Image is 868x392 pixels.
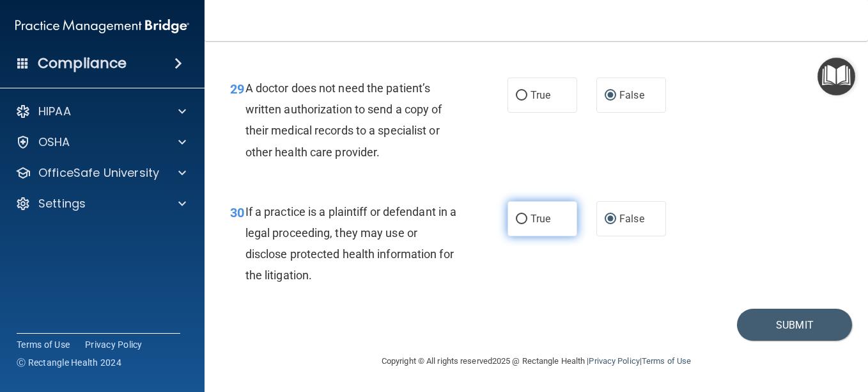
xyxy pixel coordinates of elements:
[230,81,244,97] span: 29
[589,356,639,366] a: Privacy Policy
[647,301,853,352] iframe: Drift Widget Chat Controller
[642,356,691,366] a: Terms of Use
[619,89,644,101] span: False
[38,196,86,211] p: Settings
[15,165,186,181] a: OfficeSafe University
[516,215,527,224] input: True
[605,91,616,101] input: False
[38,165,159,181] p: OfficeSafe University
[605,215,616,224] input: False
[516,91,527,101] input: True
[17,338,70,351] a: Terms of Use
[17,356,121,369] span: Ⓒ Rectangle Health 2024
[15,104,186,119] a: HIPAA
[15,196,186,211] a: Settings
[245,205,457,282] span: If a practice is a plaintiff or defendant in a legal proceeding, they may use or disclose protect...
[619,213,644,225] span: False
[85,338,143,351] a: Privacy Policy
[531,213,550,225] span: True
[38,135,70,150] p: OSHA
[818,58,855,95] button: Open Resource Center
[245,81,442,159] span: A doctor does not need the patient’s written authorization to send a copy of their medical record...
[15,13,189,39] img: PMB logo
[38,54,127,72] h4: Compliance
[38,104,71,119] p: HIPAA
[15,135,186,150] a: OSHA
[230,205,244,220] span: 30
[531,89,550,101] span: True
[303,341,770,382] div: Copyright © All rights reserved 2025 @ Rectangle Health | |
